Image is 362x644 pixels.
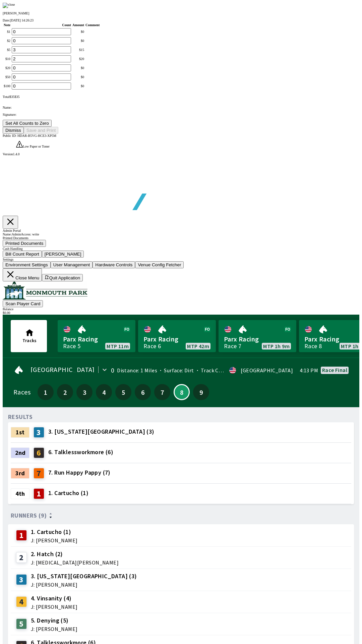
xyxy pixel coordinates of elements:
[3,64,11,72] td: $ 20
[3,134,359,138] div: Public ID:
[3,152,359,156] div: Version 1.4.0
[300,368,318,373] span: 4:13 PM
[3,232,359,236] div: Name: Admin Access: write
[3,55,11,63] td: $ 10
[63,343,80,349] div: Race 5
[143,335,210,343] span: Parx Racing
[3,95,359,99] div: Total
[3,261,51,268] button: Environment Settings
[42,274,83,281] button: Quit Application
[48,427,155,436] span: 3. [US_STATE][GEOGRAPHIC_DATA] (3)
[23,145,50,148] span: Low Paper or Toner
[187,343,209,349] span: MTP 42m
[38,384,54,400] button: 1
[11,513,47,518] span: Runners (9)
[22,337,37,343] span: Tracks
[3,281,87,300] img: venue logo
[3,23,11,27] th: Note
[11,488,29,499] div: 4th
[72,30,84,34] div: $ 0
[135,384,151,400] button: 6
[117,367,157,374] span: Distance: 1 Miles
[72,48,84,52] div: $ 15
[224,343,241,349] div: Race 7
[3,251,42,258] button: Bill Count Report
[8,414,33,420] div: RESULTS
[11,320,47,352] button: Tracks
[154,384,170,400] button: 7
[135,261,184,268] button: Venue Config Fetcher
[11,512,351,519] div: Runners (9)
[9,95,14,99] span: $ 35
[115,384,131,400] button: 5
[39,390,52,394] span: 1
[157,367,194,374] span: Surface: Dirt
[3,127,24,134] button: Dismiss
[195,390,207,394] span: 9
[31,626,77,632] span: J: [PERSON_NAME]
[3,28,11,36] td: $ 1
[136,390,149,394] span: 6
[3,113,359,116] p: Signature:
[193,384,209,400] button: 9
[31,572,137,581] span: 3. [US_STATE][GEOGRAPHIC_DATA] (3)
[3,120,52,127] button: Set All Counts to Zero
[11,23,71,27] th: Count
[34,468,44,479] div: 7
[18,156,210,227] img: global tote logo
[3,3,15,8] img: close
[76,384,93,400] button: 3
[31,367,95,372] span: [GEOGRAPHIC_DATA]
[72,23,84,27] th: Amount
[176,390,187,394] span: 8
[194,367,253,374] span: Track Condition: Firm
[117,390,130,394] span: 5
[3,73,11,81] td: $ 50
[31,538,77,543] span: J: [PERSON_NAME]
[3,240,46,247] button: Printed Documents
[72,39,84,43] div: $ 0
[322,367,347,373] div: Race final
[16,530,27,541] div: 1
[17,134,56,138] span: HDAR-B5VG-HCE3-XP5M
[3,258,359,261] div: Settings
[57,384,73,400] button: 2
[3,307,359,311] div: Balance
[3,106,359,109] p: Name:
[224,335,291,343] span: Parx Racing
[3,11,359,15] p: [PERSON_NAME]
[24,127,58,134] button: Save and Print
[11,468,29,479] div: 3rd
[85,23,100,27] th: Comment
[13,389,31,395] div: Races
[34,447,44,458] div: 6
[3,311,359,315] div: $ 0.00
[31,582,137,587] span: J: [PERSON_NAME]
[72,66,84,70] div: $ 0
[72,57,84,61] div: $ 20
[31,528,77,536] span: 1. Cartucho (1)
[3,247,359,251] div: Cash Handling
[48,448,113,457] span: 6. Talklessworkmore (6)
[72,84,84,88] div: $ 0
[3,37,11,45] td: $ 2
[34,427,44,438] div: 3
[241,368,293,373] div: [GEOGRAPHIC_DATA]
[34,488,44,499] div: 1
[304,343,322,349] div: Race 8
[3,236,359,240] div: Printed Documents
[3,229,359,232] div: Admin Portal
[156,390,169,394] span: 7
[263,343,290,349] span: MTP 1h 9m
[63,335,130,343] span: Parx Racing
[3,268,42,281] button: Close Menu
[51,261,93,268] button: User Management
[16,552,27,563] div: 2
[48,489,88,497] span: 1. Cartucho (1)
[219,320,296,352] a: Parx RacingRace 7MTP 1h 9m
[58,320,135,352] a: Parx RacingRace 5MTP 11m
[3,300,43,307] button: Scan Player Card
[98,390,110,394] span: 4
[31,550,119,558] span: 2. Hatch (2)
[10,18,34,22] span: [DATE] 14:26:23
